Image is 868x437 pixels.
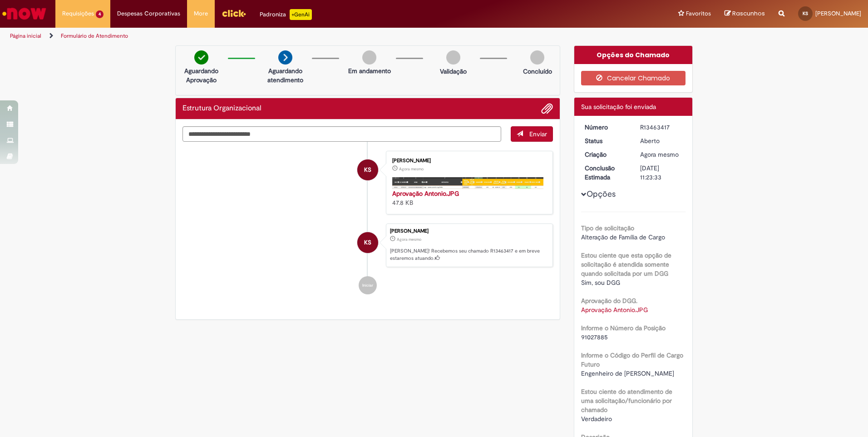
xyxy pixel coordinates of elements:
span: Despesas Corporativas [117,9,180,18]
span: Requisições [62,9,94,18]
dt: Número [578,123,634,132]
p: Aguardando Aprovação [179,66,223,84]
span: KS [364,159,371,181]
dt: Conclusão Estimada [578,164,634,182]
img: img-circle-grey.png [446,50,460,65]
span: Agora mesmo [640,150,679,159]
p: Em andamento [348,66,391,75]
div: [PERSON_NAME] [392,158,543,164]
span: KS [364,232,371,253]
li: Kianny Lourdes dos Santos [182,223,553,267]
div: 29/08/2025 16:23:29 [640,150,682,159]
ul: Trilhas de página [7,28,572,45]
dt: Status [578,136,634,145]
span: More [194,9,208,18]
span: Agora mesmo [397,237,421,242]
span: 4 [96,10,104,18]
span: 91027885 [581,333,608,341]
dt: Criação [578,150,634,159]
span: Sim, sou DGG [581,278,620,287]
ul: Histórico de tíquete [182,142,553,303]
a: Aprovação Antonio.JPG [392,189,459,198]
div: Kianny Lourdes dos Santos [357,232,378,253]
p: Concluído [523,67,552,76]
img: img-circle-grey.png [362,50,376,65]
button: Adicionar anexos [541,103,553,114]
span: KS [803,10,808,16]
time: 29/08/2025 16:23:29 [397,237,421,242]
a: Página inicial [10,32,41,40]
button: Enviar [511,126,553,142]
span: Verdadeiro [581,415,612,423]
img: check-circle-green.png [194,50,208,65]
p: +GenAi [290,9,312,20]
b: Estou ciente que esta opção de solicitação é atendida somente quando solicitada por um DGG [581,251,671,278]
span: Favoritos [686,9,711,18]
a: Download de Aprovação Antonio.JPG [581,306,648,314]
b: Informe o Código do Perfil de Cargo Futuro [581,351,683,368]
span: Engenheiro de [PERSON_NAME] [581,369,674,377]
a: Rascunhos [725,10,765,18]
div: Aberto [640,136,682,145]
button: Cancelar Chamado [581,71,686,85]
img: ServiceNow [1,5,48,23]
span: Enviar [529,130,547,138]
div: [DATE] 11:23:33 [640,164,682,182]
p: Validação [440,67,467,76]
b: Aprovação do DGG. [581,297,637,305]
img: img-circle-grey.png [530,50,544,65]
span: Alteração de Família de Cargo [581,233,665,241]
div: Padroniza [260,9,312,20]
b: Tipo de solicitação [581,224,634,232]
b: Estou ciente do atendimento de uma solicitação/funcionário por chamado [581,387,672,414]
img: click_logo_yellow_360x200.png [222,6,246,20]
span: Rascunhos [732,9,765,18]
span: [PERSON_NAME] [815,10,861,17]
div: Kianny Lourdes dos Santos [357,159,378,180]
b: Informe o Número da Posição [581,324,666,332]
time: 29/08/2025 16:23:29 [640,150,679,159]
img: arrow-next.png [278,50,292,65]
textarea: Digite sua mensagem aqui... [182,126,501,142]
div: [PERSON_NAME] [390,228,548,234]
time: 29/08/2025 16:23:09 [399,166,424,172]
p: [PERSON_NAME]! Recebemos seu chamado R13463417 e em breve estaremos atuando. [390,248,548,262]
div: 47.8 KB [392,189,543,207]
span: Agora mesmo [399,166,424,172]
span: Sua solicitação foi enviada [581,103,656,111]
div: R13463417 [640,123,682,132]
p: Aguardando atendimento [263,66,307,84]
a: Formulário de Atendimento [61,32,128,40]
div: Opções do Chamado [574,46,693,64]
h2: Estrutura Organizacional Histórico de tíquete [182,104,261,113]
